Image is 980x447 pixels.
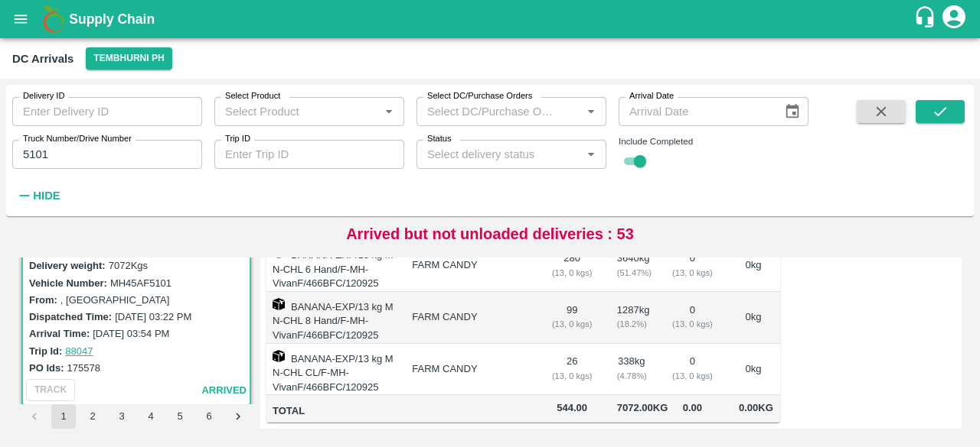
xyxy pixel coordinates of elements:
[617,317,646,331] div: ( 18.2 %)
[110,277,171,289] label: MH45AF5101
[658,240,727,292] td: 0
[3,2,38,37] button: open drawer
[69,11,155,27] b: Supply Chain
[427,90,532,102] label: Select DC/Purchase Orders
[109,404,134,429] button: Go to page 3
[29,294,57,306] label: From:
[219,102,374,121] input: Select Product
[93,328,169,339] label: [DATE] 03:54 PM
[69,8,913,30] a: Supply Chain
[671,317,714,331] div: ( 13, 0 kgs)
[60,294,170,306] label: , [GEOGRAPHIC_DATA]
[29,345,62,357] label: Trip Id:
[421,102,557,121] input: Select DC/Purchase Orders
[273,298,285,310] img: box
[201,382,247,400] span: arrived
[29,277,107,289] label: Vehicle Number:
[225,90,280,102] label: Select Product
[197,404,221,429] button: Go to page 6
[727,292,780,344] td: 0 kg
[226,404,250,429] button: Go to next page
[29,260,106,271] label: Delivery weight:
[139,404,163,429] button: Go to page 4
[617,266,646,280] div: ( 51.47 %)
[552,400,593,417] span: 544.00
[266,240,400,292] td: BANANA-EXP/13 kg M N-CHL 6 Hand/F-MH-VivanF/466BFC/120925
[20,404,253,429] nav: pagination navigation
[23,90,64,102] label: Delivery ID
[739,402,773,413] span: 0.00 Kg
[379,102,399,121] button: Open
[421,144,577,164] input: Select delivery status
[619,134,808,148] div: Include Completed
[552,317,593,331] div: ( 13, 0 kgs)
[12,140,202,169] input: Enter Truck Number/Drive Number
[38,4,69,34] img: logo
[266,292,400,344] td: BANANA-EXP/13 kg M N-CHL 8 Hand/F-MH-VivanF/466BFC/120925
[86,47,171,70] button: Select DC
[65,345,93,357] a: 88047
[671,266,714,280] div: ( 13, 0 kgs)
[940,3,968,35] div: account of current user
[540,292,605,344] td: 99
[671,400,714,417] span: 0.00
[605,344,658,396] td: 338 kg
[115,311,191,322] label: [DATE] 03:22 PM
[273,350,285,362] img: box
[427,133,452,145] label: Status
[581,144,601,164] button: Open
[552,369,593,383] div: ( 13, 0 kgs)
[273,403,400,420] span: Total
[80,404,105,429] button: Go to page 2
[346,222,634,245] p: Arrived but not unloaded deliveries : 53
[214,140,404,169] input: Enter Trip ID
[23,133,132,145] label: Truck Number/Drive Number
[778,97,807,126] button: Choose date
[617,369,646,383] div: ( 4.78 %)
[671,369,714,383] div: ( 13, 0 kgs)
[619,97,772,126] input: Arrival Date
[617,402,668,413] span: 7072.00 Kg
[552,266,593,280] div: ( 13, 0 kgs)
[605,292,658,344] td: 1287 kg
[168,404,192,429] button: Go to page 5
[727,240,780,292] td: 0 kg
[540,240,605,292] td: 280
[540,344,605,396] td: 26
[658,344,727,396] td: 0
[400,240,539,292] td: FARM CANDY
[629,90,674,102] label: Arrival Date
[33,189,60,202] strong: Hide
[727,344,780,396] td: 0 kg
[605,240,658,292] td: 3640 kg
[400,344,539,396] td: FARM CANDY
[109,260,148,271] label: 7072 Kgs
[581,102,601,121] button: Open
[12,97,202,126] input: Enter Delivery ID
[225,133,250,145] label: Trip ID
[29,362,64,374] label: PO Ids:
[400,292,539,344] td: FARM CANDY
[658,292,727,344] td: 0
[51,404,76,429] button: page 1
[29,311,112,322] label: Dispatched Time:
[12,183,64,209] button: Hide
[913,5,940,33] div: customer-support
[29,328,90,339] label: Arrival Time:
[266,344,400,396] td: BANANA-EXP/13 kg M N-CHL CL/F-MH-VivanF/466BFC/120925
[67,362,100,374] label: 175578
[12,49,73,69] div: DC Arrivals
